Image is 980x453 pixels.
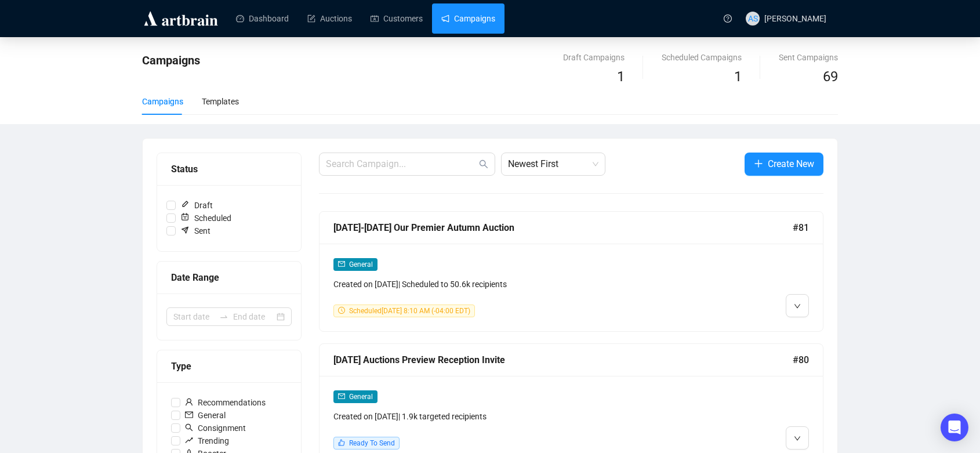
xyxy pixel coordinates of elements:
[185,398,193,406] span: user
[371,3,423,34] a: Customers
[349,307,470,315] span: Scheduled [DATE] 8:10 AM (-04:00 EDT)
[724,15,732,23] span: question-circle
[176,212,236,224] span: Scheduled
[479,160,488,169] span: search
[734,68,742,85] span: 1
[142,9,220,28] img: logo
[338,393,345,400] span: mail
[219,312,228,321] span: swap-right
[219,312,228,321] span: to
[319,211,823,332] a: [DATE]-[DATE] Our Premier Autumn Auction#81mailGeneralCreated on [DATE]| Scheduled to 50.6k recip...
[171,270,287,285] div: Date Range
[779,51,838,64] div: Sent Campaigns
[441,3,495,34] a: Campaigns
[338,439,345,446] span: like
[793,353,809,367] span: #80
[236,3,289,34] a: Dashboard
[941,414,968,441] div: Open Intercom Messenger
[180,409,230,422] span: General
[142,95,183,108] div: Campaigns
[764,14,826,23] span: [PERSON_NAME]
[508,153,598,175] span: Newest First
[349,393,373,401] span: General
[180,434,234,447] span: Trending
[233,310,274,323] input: End date
[349,260,373,269] span: General
[142,53,200,67] span: Campaigns
[754,159,763,168] span: plus
[563,51,625,64] div: Draft Campaigns
[338,307,345,314] span: clock-circle
[185,423,193,432] span: search
[180,422,251,434] span: Consignment
[794,435,801,442] span: down
[176,224,215,237] span: Sent
[176,199,217,212] span: Draft
[794,303,801,310] span: down
[823,68,838,85] span: 69
[185,436,193,444] span: rise
[745,153,823,176] button: Create New
[338,260,345,267] span: mail
[349,439,395,447] span: Ready To Send
[173,310,215,323] input: Start date
[333,278,688,291] div: Created on [DATE] | Scheduled to 50.6k recipients
[793,220,809,235] span: #81
[333,220,793,235] div: [DATE]-[DATE] Our Premier Autumn Auction
[326,157,477,171] input: Search Campaign...
[202,95,239,108] div: Templates
[662,51,742,64] div: Scheduled Campaigns
[185,411,193,419] span: mail
[768,157,814,171] span: Create New
[180,396,270,409] span: Recommendations
[333,353,793,367] div: [DATE] Auctions Preview Reception Invite
[748,12,758,25] span: AS
[617,68,625,85] span: 1
[333,410,688,423] div: Created on [DATE] | 1.9k targeted recipients
[171,359,287,374] div: Type
[171,162,287,176] div: Status
[307,3,352,34] a: Auctions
